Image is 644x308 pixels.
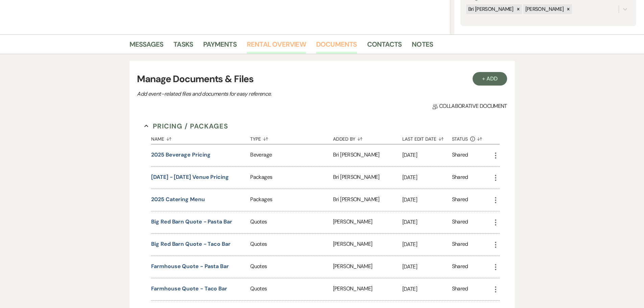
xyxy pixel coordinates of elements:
a: Contacts [367,39,402,54]
div: Shared [452,151,468,160]
a: Tasks [173,39,193,54]
div: Shared [452,240,468,249]
a: Messages [129,39,164,54]
div: [PERSON_NAME] [333,256,402,278]
div: Packages [250,167,333,189]
div: Bri [PERSON_NAME] [466,4,515,14]
button: + Add [473,72,507,86]
button: 2025 Catering Menu [151,195,205,204]
div: Quotes [250,278,333,300]
a: Rental Overview [247,39,306,54]
button: Status [452,131,492,144]
button: Big Red Barn Quote - Taco Bar [151,240,231,248]
button: Farmhouse Quote - Pasta Bar [151,262,229,270]
button: Type [250,131,333,144]
div: Bri [PERSON_NAME] [333,189,402,211]
div: Shared [452,285,468,294]
div: [PERSON_NAME] [523,4,565,14]
p: [DATE] [402,240,452,249]
div: [PERSON_NAME] [333,234,402,256]
div: Quotes [250,234,333,256]
button: [DATE] - [DATE] Venue Pricing [151,173,229,181]
p: [DATE] [402,262,452,271]
p: Add event–related files and documents for easy reference. [137,90,374,98]
div: Shared [452,195,468,205]
p: [DATE] [402,218,452,227]
div: Beverage [250,144,333,166]
span: Status [452,137,468,141]
button: Name [151,131,250,144]
p: [DATE] [402,173,452,182]
button: Big Red Barn Quote - Pasta Bar [151,218,232,226]
h3: Manage Documents & Files [137,72,507,86]
a: Documents [316,39,357,54]
div: Bri [PERSON_NAME] [333,144,402,166]
div: Shared [452,262,468,271]
p: [DATE] [402,151,452,160]
div: Shared [452,218,468,227]
p: [DATE] [402,195,452,204]
button: Added By [333,131,402,144]
button: Farmhouse Quote - Taco Bar [151,285,227,293]
div: Shared [452,173,468,182]
div: Quotes [250,256,333,278]
div: Packages [250,189,333,211]
button: Pricing / Packages [144,121,228,131]
div: Quotes [250,211,333,233]
a: Payments [203,39,237,54]
span: Collaborative document [432,102,507,110]
button: 2025 Beverage Pricing [151,151,210,159]
button: Last Edit Date [402,131,452,144]
div: [PERSON_NAME] [333,211,402,233]
p: [DATE] [402,285,452,293]
a: Notes [412,39,433,54]
div: [PERSON_NAME] [333,278,402,300]
div: Bri [PERSON_NAME] [333,167,402,189]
